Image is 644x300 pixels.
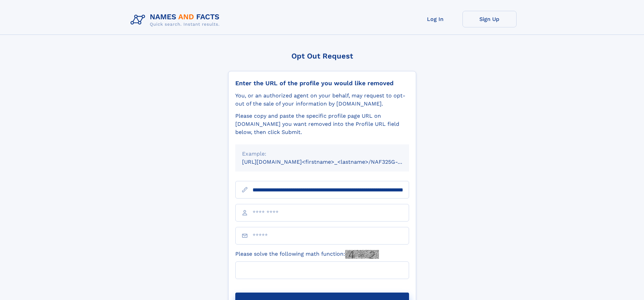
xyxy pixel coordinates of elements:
[228,52,416,60] div: Opt Out Request
[235,79,409,87] div: Enter the URL of the profile you would like removed
[408,11,462,27] a: Log In
[235,250,379,259] label: Please solve the following math function:
[235,92,409,108] div: You, or an authorized agent on your behalf, may request to opt-out of the sale of your informatio...
[128,11,225,29] img: Logo Names and Facts
[462,11,517,27] a: Sign Up
[242,150,402,158] div: Example:
[235,112,409,136] div: Please copy and paste the specific profile page URL on [DOMAIN_NAME] you want removed into the Pr...
[242,159,422,165] small: [URL][DOMAIN_NAME]<firstname>_<lastname>/NAF325G-xxxxxxxx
